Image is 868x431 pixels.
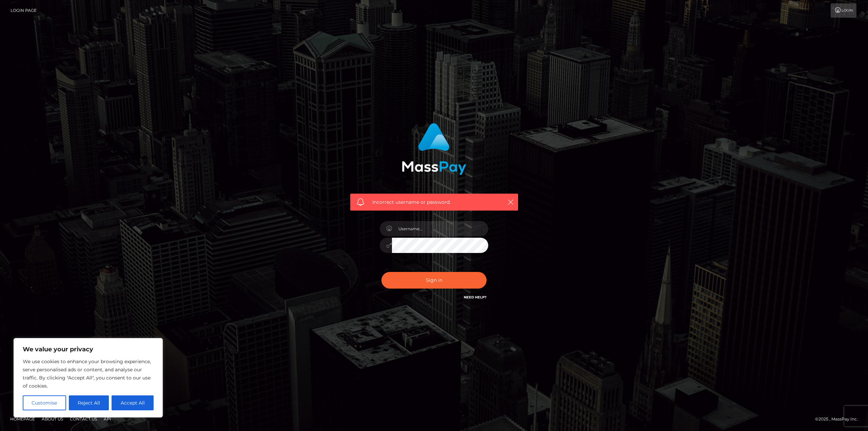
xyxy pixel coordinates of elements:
span: Incorrect username or password. [372,199,496,206]
a: About Us [39,414,66,424]
button: Reject All [69,395,109,410]
div: © 2025 , MassPay Inc. [815,415,863,423]
p: We value your privacy [23,345,154,353]
a: Need Help? [464,295,487,299]
input: Username... [392,221,488,236]
button: Customise [23,395,66,410]
a: Login Page [11,3,37,18]
button: Accept All [112,395,154,410]
a: Homepage [7,414,38,424]
button: Sign in [381,272,487,289]
a: API [101,414,114,424]
a: Contact Us [67,414,100,424]
p: We use cookies to enhance your browsing experience, serve personalised ads or content, and analys... [23,357,154,390]
img: MassPay Login [402,123,466,175]
div: We value your privacy [14,338,163,417]
a: Login [831,3,856,18]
